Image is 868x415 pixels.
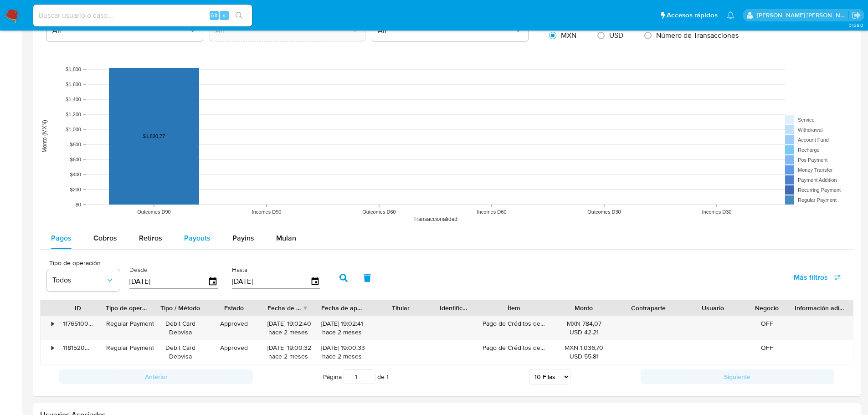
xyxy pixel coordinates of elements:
p: gloria.villasanti@mercadolibre.com [757,11,849,20]
a: Notificaciones [727,11,734,19]
button: search-icon [230,9,248,22]
input: Buscar usuario o caso... [33,10,252,21]
span: s [223,11,226,20]
span: Accesos rápidos [667,10,718,20]
a: Salir [852,10,861,20]
span: 3.158.0 [849,21,863,29]
span: Alt [211,11,218,20]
